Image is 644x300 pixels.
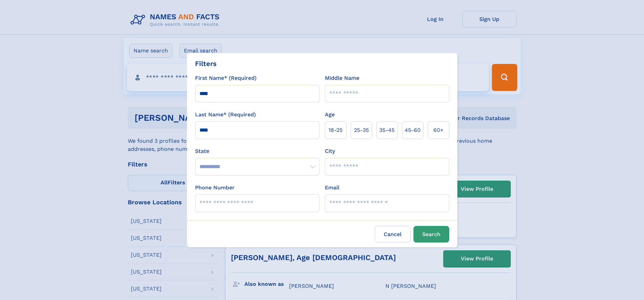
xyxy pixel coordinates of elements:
label: Age [325,111,335,119]
label: Cancel [375,226,411,243]
span: 45‑60 [405,126,421,134]
span: 60+ [433,126,444,134]
span: 18‑25 [329,126,342,134]
label: Middle Name [325,74,359,82]
label: First Name* (Required) [195,74,257,82]
label: Email [325,184,339,192]
label: Phone Number [195,184,235,192]
div: Filters [195,59,217,69]
label: City [325,147,335,155]
span: 25‑35 [354,126,369,134]
label: State [195,147,319,155]
label: Last Name* (Required) [195,111,256,119]
button: Search [413,226,449,243]
span: 35‑45 [379,126,395,134]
